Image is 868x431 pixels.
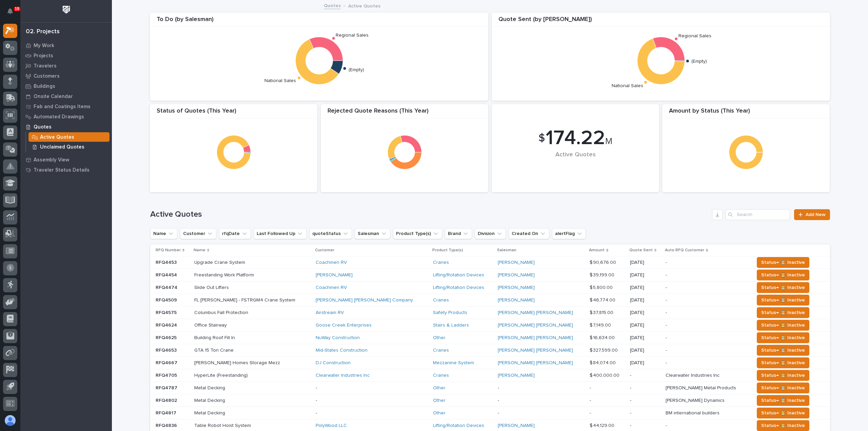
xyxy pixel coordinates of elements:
[20,51,112,61] a: Projects
[678,34,711,39] text: Regional Sales
[590,283,614,291] p: $ 5,800.00
[757,408,809,418] button: Status→ ⏳ Inactive
[630,423,660,429] p: -
[605,137,612,146] span: M
[156,396,178,404] p: RFQ4802
[498,272,535,278] a: [PERSON_NAME]
[349,68,364,73] text: (Empty)
[150,269,830,281] tr: RFQ4454RFQ4454 Freestanding Work PlatformFreestanding Work Platform [PERSON_NAME] Lifting/Rotatio...
[433,410,446,416] a: Other
[34,104,91,110] p: Fab and Coatings Items
[194,258,246,266] p: Upgrade Crane System
[316,335,360,341] a: NuWay Construction
[497,247,516,254] p: Salesman
[34,53,53,59] p: Projects
[445,228,472,239] button: Brand
[761,258,805,267] span: Status→ ⏳ Inactive
[20,101,112,112] a: Fab and Coatings Items
[757,383,809,393] button: Status→ ⏳ Inactive
[432,247,463,254] p: Product Type(s)
[433,385,446,391] a: Other
[433,260,449,266] a: Cranes
[34,43,54,49] p: My Work
[194,247,205,254] p: Name
[3,413,17,428] button: users-avatar
[666,258,668,266] p: -
[589,247,605,254] p: Amount
[630,335,660,341] p: [DATE]
[156,283,179,291] p: RFQ4474
[316,297,413,303] a: [PERSON_NAME] [PERSON_NAME] Company
[433,348,449,353] a: Cranes
[34,124,52,130] p: Quotes
[26,132,112,142] a: Active Quotes
[194,409,226,416] p: Metal Decking
[194,309,250,316] p: Columbus Fall Protection
[726,209,790,220] div: Search
[20,40,112,51] a: My Work
[691,59,707,64] text: (Empty)
[590,258,617,266] p: $ 90,676.00
[321,107,488,119] div: Rejected Quote Reasons (This Year)
[757,282,809,293] button: Status→ ⏳ Inactive
[433,335,446,341] a: Other
[60,3,73,16] img: Workspace Logo
[630,260,660,266] p: [DATE]
[150,357,830,369] tr: RFQ4667RFQ4667 [PERSON_NAME] Homes Storage Mezz[PERSON_NAME] Homes Storage Mezz DJ Construction M...
[316,385,428,391] p: -
[150,344,830,357] tr: RFQ4653RFQ4653 GTA 15 Ton CraneGTA 15 Ton Crane Mid-States Construction Cranes [PERSON_NAME] [PER...
[156,359,179,366] p: RFQ4667
[34,167,90,173] p: Traveler Status Details
[156,371,178,378] p: RFQ4705
[666,271,668,278] p: -
[194,296,297,303] p: FL [PERSON_NAME] - FSTRGM4 Crane System
[316,348,368,353] a: Mid-States Construction
[761,409,805,417] span: Status→ ⏳ Inactive
[156,309,178,316] p: RFQ4575
[552,228,586,239] button: alertFlag
[194,359,281,366] p: [PERSON_NAME] Homes Storage Mezz
[150,281,830,294] tr: RFQ4474RFQ4474 Slide Out LiftersSlide Out Lifters Coachmen RV Lifting/Rotation Devices [PERSON_NA...
[475,228,506,239] button: Division
[757,395,809,406] button: Status→ ⏳ Inactive
[590,271,616,278] p: $ 39,199.00
[498,335,573,341] a: [PERSON_NAME] [PERSON_NAME]
[150,228,177,239] button: Name
[590,359,617,366] p: $ 84,074.00
[194,422,252,429] p: Table Robot Hoist System
[194,346,235,353] p: GTA 15 Ton Crane
[316,310,344,316] a: Airstream RV
[590,371,621,378] p: $ 400,000.00
[630,373,660,378] p: -
[26,28,60,36] div: 02. Projects
[757,345,809,356] button: Status→ ⏳ Inactive
[509,228,549,239] button: Created On
[34,73,60,79] p: Customers
[150,394,830,407] tr: RFQ4802RFQ4802 Metal DeckingMetal Decking -Other --- -[PERSON_NAME] Dynamics[PERSON_NAME] Dynamic...
[630,322,660,328] p: [DATE]
[538,132,545,145] span: $
[498,348,573,353] a: [PERSON_NAME] [PERSON_NAME]
[40,144,84,150] p: Unclaimed Quotes
[194,334,236,341] p: Building Roof Fill In
[433,285,484,291] a: Lifting/Rotation Devices
[498,310,573,316] a: [PERSON_NAME] [PERSON_NAME]
[316,373,370,378] a: Clearwater Industries Inc
[757,357,809,368] button: Status→ ⏳ Inactive
[150,307,830,319] tr: RFQ4575RFQ4575 Columbus Fall ProtectionColumbus Fall Protection Airstream RV Safety Products [PER...
[630,272,660,278] p: [DATE]
[316,398,428,404] p: -
[498,260,535,266] a: [PERSON_NAME]
[630,360,660,366] p: [DATE]
[34,83,55,90] p: Buildings
[20,91,112,101] a: Onsite Calendar
[433,310,467,316] a: Safety Products
[498,360,573,366] a: [PERSON_NAME] [PERSON_NAME]
[662,107,830,119] div: Amount by Status (This Year)
[794,209,830,220] a: Add New
[34,157,69,163] p: Assembly View
[761,283,805,292] span: Status→ ⏳ Inactive
[156,296,178,303] p: RFQ4509
[156,422,178,429] p: RFQ4836
[757,270,809,280] button: Status→ ⏳ Inactive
